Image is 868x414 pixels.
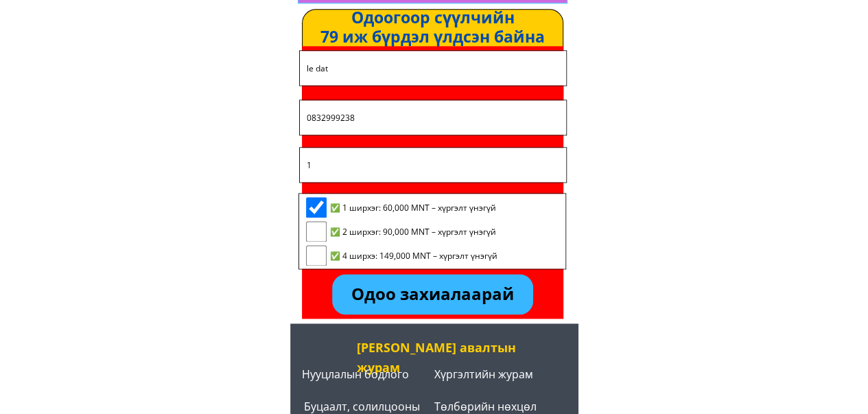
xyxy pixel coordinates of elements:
div: Одоогоор сүүлчийн 79 иж бүрдэл үлдсэн байна [260,8,605,46]
h2: Нууцлалын бодлого [302,366,423,384]
span: ✅ 4 ширхэ: 149,000 MNT – хүргэлт үнэгүй [330,249,497,262]
span: ✅ 2 ширхэг: 90,000 MNT – хүргэлт үнэгүй [330,225,497,238]
input: Утасны дугаар: [303,100,563,135]
span: ✅ 1 ширхэг: 60,000 MNT – хүргэлт үнэгүй [330,201,497,214]
div: [PERSON_NAME] авалтын журам [357,338,528,377]
p: Одоо захиалаарай [332,274,532,314]
h2: Хүргэлтийн журам [434,366,565,384]
input: Хаяг: [303,148,563,182]
input: Овог, нэр: [303,51,563,85]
